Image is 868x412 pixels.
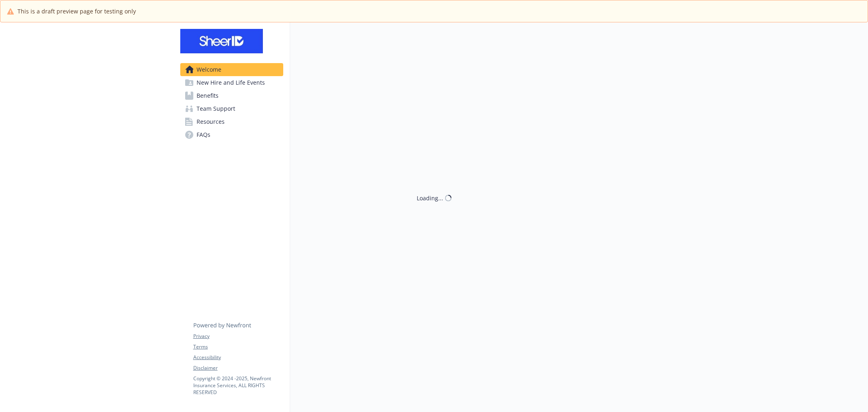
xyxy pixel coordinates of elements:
a: Privacy [193,333,283,340]
span: Welcome [197,63,221,76]
a: Accessibility [193,354,283,361]
a: FAQs [180,128,283,141]
a: Welcome [180,63,283,76]
p: Copyright © 2024 - 2025 , Newfront Insurance Services, ALL RIGHTS RESERVED [193,375,283,396]
a: New Hire and Life Events [180,76,283,89]
span: Team Support [197,102,235,115]
a: Terms [193,343,283,351]
span: This is a draft preview page for testing only [17,7,136,15]
a: Disclaimer [193,364,283,372]
a: Team Support [180,102,283,115]
div: Loading... [417,194,443,202]
span: FAQs [197,128,210,141]
a: Resources [180,115,283,128]
span: Benefits [197,89,219,102]
span: New Hire and Life Events [197,76,265,89]
span: Resources [197,115,225,128]
a: Benefits [180,89,283,102]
